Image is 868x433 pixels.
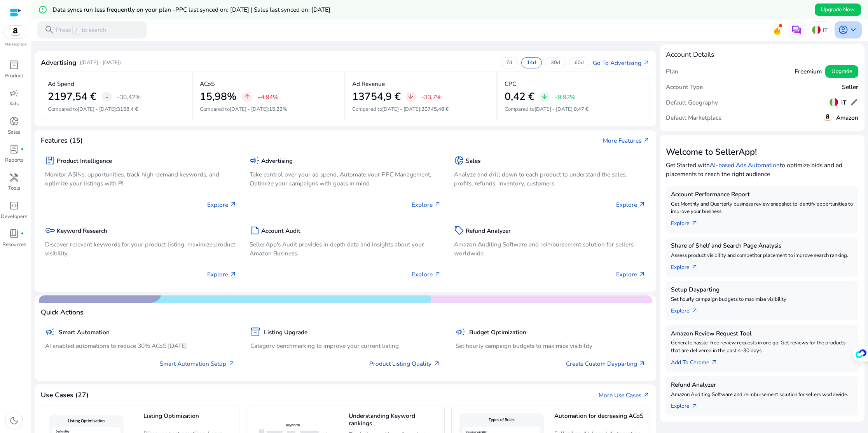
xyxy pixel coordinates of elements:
span: arrow_outward [434,201,441,208]
mat-icon: error_outline [38,5,47,14]
span: Upgrade [831,67,852,75]
div: [PERSON_NAME]: [DOMAIN_NAME] [20,20,111,26]
h5: IT [841,99,846,106]
h2: 0,42 € [505,91,534,103]
span: arrow_outward [711,359,718,366]
p: Generate hassle-free review requests in one go. Get reviews for the products that are delivered i... [671,339,853,355]
p: Marketplace [5,42,26,47]
img: amazon.svg [823,112,833,122]
span: arrow_upward [244,93,251,100]
a: Create Custom Dayparting [566,359,646,368]
span: arrow_outward [643,392,650,399]
span: - [105,92,108,102]
span: [DATE] - [DATE] [382,106,420,113]
p: Press to search [56,26,106,35]
h5: Seller [842,84,858,91]
p: IT [823,23,828,37]
h5: Keyword Research [57,227,107,234]
span: account_circle [838,25,848,35]
h5: Listing Upgrade [264,329,307,336]
p: ACoS [200,79,215,88]
button: Upgrade Now [815,3,861,16]
p: -30,42% [117,94,141,100]
a: More Use Casesarrow_outward [599,391,650,400]
span: fiber_manual_record [21,232,24,236]
h4: Features (15) [41,136,83,145]
img: tab_domain_overview_orange.svg [32,45,38,51]
h5: Plan [666,68,678,75]
p: Explore [616,270,646,279]
p: Compared to : [48,106,185,113]
h5: Listing Optimization [143,412,235,426]
img: it.svg [830,98,838,107]
p: Product [5,72,23,80]
p: Ads [9,100,19,108]
span: [DATE] - [DATE] [230,106,268,113]
h5: Setup Dayparting [671,286,853,293]
span: arrow_downward [407,93,414,100]
a: Smart Automation Setup [160,359,235,368]
a: Explorearrow_outward [671,216,705,228]
span: donut_small [454,155,464,166]
span: dark_mode [9,416,19,426]
p: Explore [412,270,441,279]
span: 0,47 € [574,106,589,113]
h5: Account Type [666,84,703,91]
p: AI enabled automations to reduce 30% ACoS [DATE] [45,341,235,350]
p: Developers [1,213,27,221]
h5: Budget Optimization [469,329,526,336]
span: fiber_manual_record [21,148,24,151]
span: summarize [250,225,260,236]
p: Tools [8,185,20,192]
span: 20745,48 € [421,106,449,113]
span: 15,22% [269,106,287,113]
a: Go To Advertisingarrow_outward [593,58,650,67]
span: arrow_outward [639,201,646,208]
h5: Advertising [261,157,293,164]
span: campaign [9,88,19,98]
p: +4,94% [257,94,278,100]
p: Compared to : [200,106,337,113]
span: handyman [9,173,19,183]
span: keyboard_arrow_down [848,25,858,35]
h4: Quick Actions [41,308,84,316]
span: / [72,26,80,35]
span: package [45,155,55,166]
h4: Account Details [666,51,714,59]
p: Amazon Auditing Software and reimbursement solution for sellers worldwide. [671,391,853,399]
p: Analyze and drill down to each product to understand the sales, profits, refunds, inventory, cust... [454,170,646,188]
span: code_blocks [9,201,19,211]
h5: Amazon [836,114,858,121]
h5: Share of Shelf and Search Page Analysis [671,242,853,249]
span: inventory_2 [250,327,260,337]
span: PPC last synced on: [DATE] | Sales last synced on: [DATE] [175,5,330,14]
h5: Data syncs run less frequently on your plan - [52,6,330,13]
span: campaign [45,327,55,337]
h3: Welcome to SellerApp! [666,147,858,157]
div: Dominio [41,46,59,51]
p: Category benchmarking to improve your current listing [250,341,440,350]
span: arrow_outward [433,360,440,367]
h5: Refund Analyzer [671,381,853,388]
p: Assess product visibility and competitor placement to improve search ranking. [671,252,853,260]
span: search [44,25,54,35]
span: Upgrade Now [821,5,855,14]
span: book_4 [9,229,19,239]
h4: Use Cases (27) [41,391,89,399]
span: sell [454,225,464,236]
p: Compared to : [352,106,490,113]
span: arrow_outward [228,360,235,367]
h5: Sales [466,157,480,164]
a: Explorearrow_outward [671,260,705,272]
span: [DATE] - [DATE] [534,106,573,113]
p: Set hourly campaign budgets to maximize visibility [456,341,646,350]
h2: 15,98% [200,91,237,103]
h5: Product Intelligence [57,157,112,164]
h2: 13754,9 € [352,91,401,103]
p: CPC [505,79,516,88]
p: Get Started with to optimize bids and ad placements to reach the right audience [666,161,858,178]
span: arrow_outward [691,307,698,314]
p: Explore [207,270,237,279]
span: 3158,4 € [117,106,138,113]
h5: Amazon Review Request Tool [671,330,853,337]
